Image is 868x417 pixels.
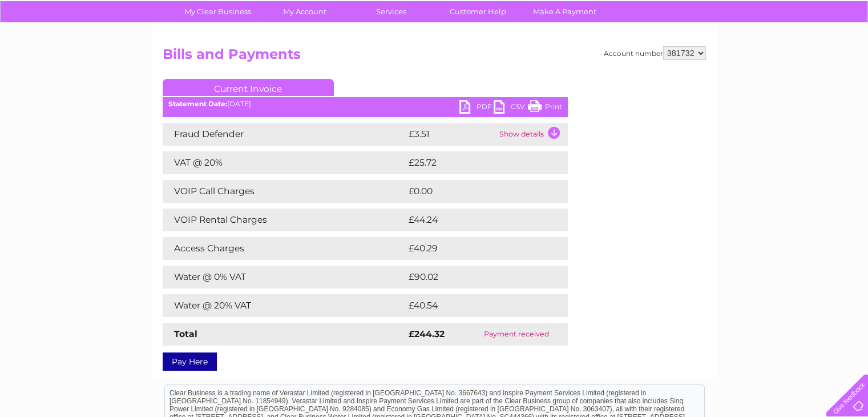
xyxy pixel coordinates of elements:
[168,99,227,108] b: Statement Date:
[409,328,445,339] strong: £244.32
[406,209,545,231] td: £44.24
[163,100,568,108] div: [DATE]
[163,352,217,371] a: Pay Here
[30,30,88,65] img: logo.png
[163,266,406,288] td: Water @ 0% VAT
[163,151,406,174] td: VAT @ 20%
[431,1,525,22] a: Customer Help
[165,6,704,55] div: Clear Business is a trading name of Verastar Limited (registered in [GEOGRAPHIC_DATA] No. 3667643...
[406,266,546,288] td: £90.02
[406,180,542,203] td: £0.00
[459,100,494,117] a: PDF
[171,1,265,22] a: My Clear Business
[406,237,545,260] td: £40.29
[163,209,406,231] td: VOIP Rental Charges
[406,294,545,317] td: £40.54
[163,123,406,146] td: Fraud Defender
[344,1,438,22] a: Services
[830,49,857,57] a: Log out
[174,328,197,339] strong: Total
[769,49,785,57] a: Blog
[496,123,568,146] td: Show details
[667,49,689,57] a: Water
[163,294,406,317] td: Water @ 20% VAT
[163,180,406,203] td: VOIP Call Charges
[466,323,568,346] td: Payment received
[604,46,706,60] div: Account number
[792,49,820,57] a: Contact
[257,1,352,22] a: My Account
[406,123,496,146] td: £3.51
[406,151,544,174] td: £25.72
[494,100,528,117] a: CSV
[653,6,732,20] a: 0333 014 3131
[528,100,562,117] a: Print
[163,46,706,68] h2: Bills and Payments
[696,49,721,57] a: Energy
[728,49,762,57] a: Telecoms
[518,1,612,22] a: Make A Payment
[163,237,406,260] td: Access Charges
[163,79,334,96] a: Current Invoice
